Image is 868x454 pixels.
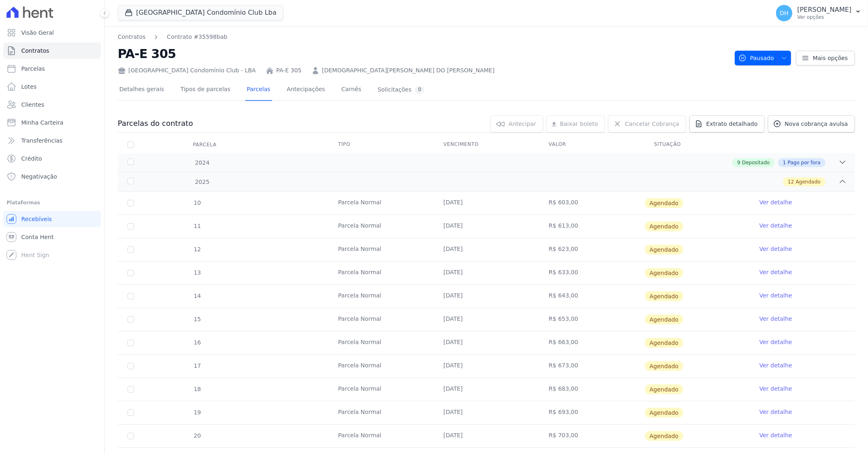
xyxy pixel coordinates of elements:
[539,355,644,378] td: R$ 673,00
[788,159,821,166] span: Pago por fora
[759,268,792,276] a: Ver detalhe
[759,291,792,300] a: Ver detalhe
[434,192,539,215] td: [DATE]
[118,66,256,75] div: [GEOGRAPHIC_DATA] Condomínio Club - LBA
[285,79,327,101] a: Antecipações
[3,168,101,185] a: Negativação
[193,223,201,229] span: 11
[434,262,539,284] td: [DATE]
[434,308,539,331] td: [DATE]
[759,408,792,416] a: Ver detalhe
[21,83,37,91] span: Lotes
[759,431,792,439] a: Ver detalhe
[434,285,539,308] td: [DATE]
[328,215,434,238] td: Parcela Normal
[118,33,228,41] nav: Breadcrumb
[3,96,101,113] a: Clientes
[3,211,101,227] a: Recebíveis
[21,65,45,73] span: Parcelas
[128,386,134,393] input: default
[378,86,425,94] div: Solicitações
[645,198,684,208] span: Agendado
[759,361,792,369] a: Ver detalhe
[759,385,792,393] a: Ver detalhe
[21,233,54,241] span: Conta Hent
[3,150,101,167] a: Crédito
[415,86,425,94] div: 0
[539,308,644,331] td: R$ 653,00
[539,285,644,308] td: R$ 643,00
[434,215,539,238] td: [DATE]
[797,14,852,20] p: Ver opções
[539,378,644,401] td: R$ 683,00
[645,221,684,231] span: Agendado
[434,355,539,378] td: [DATE]
[118,33,728,41] nav: Breadcrumb
[759,338,792,346] a: Ver detalhe
[738,51,774,65] span: Pausado
[322,66,494,75] a: [DEMOGRAPHIC_DATA][PERSON_NAME] DO [PERSON_NAME]
[193,199,201,206] span: 10
[118,5,284,20] button: [GEOGRAPHIC_DATA] Condomínio Club Lba
[3,229,101,245] a: Conta Hent
[780,10,788,16] span: DH
[328,136,434,153] th: Tipo
[179,79,232,101] a: Tipos de parcelas
[434,378,539,401] td: [DATE]
[193,409,201,416] span: 19
[195,178,210,186] span: 2025
[645,408,684,418] span: Agendado
[21,136,63,145] span: Transferências
[167,33,227,41] a: Contrato #35598bab
[735,51,791,65] button: Pausado
[128,340,134,346] input: default
[193,246,201,253] span: 12
[128,246,134,253] input: default
[21,172,57,181] span: Negativação
[539,238,644,261] td: R$ 623,00
[3,132,101,149] a: Transferências
[434,238,539,261] td: [DATE]
[3,78,101,95] a: Lotes
[193,316,201,322] span: 15
[539,425,644,447] td: R$ 703,00
[328,401,434,424] td: Parcela Normal
[328,192,434,215] td: Parcela Normal
[759,245,792,253] a: Ver detalhe
[128,409,134,416] input: default
[645,431,684,441] span: Agendado
[759,198,792,206] a: Ver detalhe
[21,119,63,127] span: Minha Carteira
[645,245,684,255] span: Agendado
[118,45,728,63] h2: PA-E 305
[645,338,684,348] span: Agendado
[193,269,201,276] span: 13
[193,293,201,299] span: 14
[796,51,855,65] a: Mais opções
[434,331,539,354] td: [DATE]
[195,159,210,167] span: 2024
[645,361,684,371] span: Agendado
[539,136,644,153] th: Valor
[706,120,758,128] span: Extrato detalhado
[128,363,134,369] input: default
[128,316,134,323] input: default
[328,378,434,401] td: Parcela Normal
[128,200,134,206] input: default
[376,79,426,101] a: Solicitações0
[193,386,201,392] span: 18
[193,432,201,439] span: 20
[118,119,193,128] h3: Parcelas do contrato
[128,223,134,230] input: default
[193,339,201,346] span: 16
[328,331,434,354] td: Parcela Normal
[3,25,101,41] a: Visão Geral
[328,238,434,261] td: Parcela Normal
[3,114,101,131] a: Minha Carteira
[21,154,42,163] span: Crédito
[785,120,848,128] span: Nova cobrança avulsa
[645,268,684,278] span: Agendado
[3,42,101,59] a: Contratos
[813,54,848,62] span: Mais opções
[21,215,52,223] span: Recebíveis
